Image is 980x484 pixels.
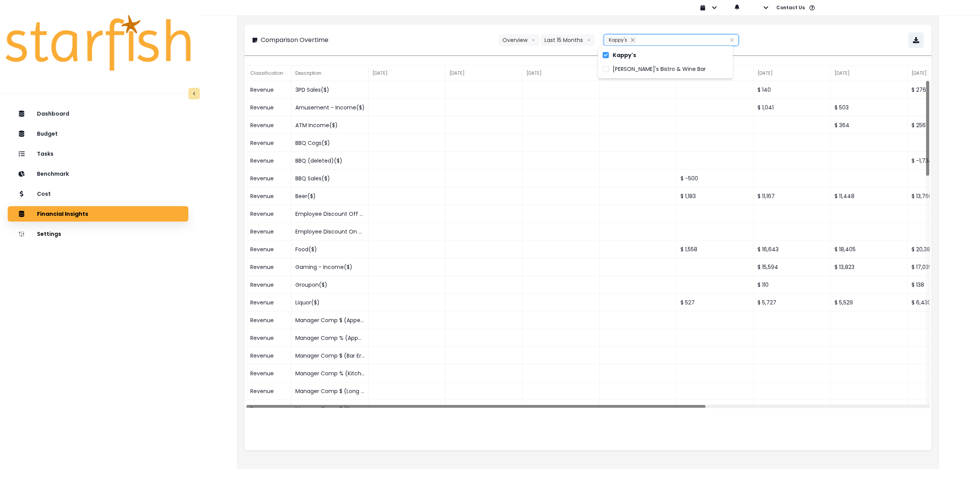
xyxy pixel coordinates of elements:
[246,311,291,329] div: Revenue
[37,171,69,177] p: Benchmark
[609,37,627,43] span: Kappy's
[730,38,734,42] svg: close
[291,134,369,152] div: BBQ Cogs($)
[523,66,600,81] div: [DATE]
[630,38,635,42] svg: close
[291,276,369,294] div: Groupon($)
[291,152,369,170] div: BBQ (deleted)($)
[606,36,637,44] div: Kappy's
[541,34,595,46] button: Last 15 Monthsarrow down line
[246,329,291,347] div: Revenue
[587,36,591,44] svg: arrow down line
[246,347,291,365] div: Revenue
[246,170,291,187] div: Revenue
[754,294,831,311] div: $ 5,727
[754,66,831,81] div: [DATE]
[754,81,831,99] div: $ 140
[246,205,291,223] div: Revenue
[831,99,908,116] div: $ 503
[246,223,291,240] div: Revenue
[628,36,637,44] button: Remove
[499,34,539,46] button: Overviewarrow down line
[613,51,636,59] span: Kappy's
[291,99,369,116] div: Amusement - Income($)
[8,226,188,242] button: Settings
[246,187,291,205] div: Revenue
[831,258,908,276] div: $ 13,823
[831,116,908,134] div: $ 364
[246,99,291,116] div: Revenue
[246,258,291,276] div: Revenue
[754,187,831,205] div: $ 11,167
[37,191,51,197] p: Cost
[677,170,754,187] div: $ -500
[37,111,69,117] p: Dashboard
[291,116,369,134] div: ATM Income($)
[8,166,188,181] button: Benchmark
[246,382,291,400] div: Revenue
[291,240,369,258] div: Food($)
[677,240,754,258] div: $ 1,558
[291,66,369,81] div: Description
[8,126,188,141] button: Budget
[831,294,908,311] div: $ 5,529
[37,131,58,137] p: Budget
[754,240,831,258] div: $ 16,643
[8,186,188,202] button: Cost
[246,134,291,152] div: Revenue
[291,258,369,276] div: Gaming - Income($)
[291,187,369,205] div: Beer($)
[754,276,831,294] div: $ 110
[754,99,831,116] div: $ 1,041
[246,240,291,258] div: Revenue
[291,294,369,311] div: Liquor($)
[8,206,188,222] button: Financial Insights
[246,294,291,311] div: Revenue
[246,66,291,81] div: Classification
[246,152,291,170] div: Revenue
[8,106,188,121] button: Dashboard
[831,240,908,258] div: $ 18,405
[246,365,291,382] div: Revenue
[246,276,291,294] div: Revenue
[613,65,706,73] span: [PERSON_NAME]'s Bistro & Wine Bar
[531,36,535,44] svg: arrow down line
[831,187,908,205] div: $ 11,448
[291,205,369,223] div: Employee Discount Off Shift($)
[291,347,369,365] div: Manager Comp $ (Bar Error)($)
[246,400,291,418] div: Revenue
[261,35,328,45] p: Comparison Overtime
[246,81,291,99] div: Revenue
[246,116,291,134] div: Revenue
[291,329,369,347] div: Manager Comp % (Appease Guest)($)
[730,36,734,44] button: Clear
[291,81,369,99] div: 3PD Sales($)
[291,365,369,382] div: Manager Comp % (Kitchen Error)($)
[677,187,754,205] div: $ 1,183
[291,223,369,240] div: Employee Discount On Shift($)
[677,294,754,311] div: $ 527
[291,382,369,400] div: Manager Comp $ (Long Wait TIme)($)
[37,151,54,157] p: Tasks
[291,311,369,329] div: Manager Comp $ (Appease Guest)($)
[831,66,908,81] div: [DATE]
[291,400,369,418] div: Manager Comp $ (Server Error)($)
[369,66,446,81] div: [DATE]
[754,258,831,276] div: $ 15,594
[291,170,369,187] div: BBQ Sales($)
[446,66,523,81] div: [DATE]
[8,146,188,161] button: Tasks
